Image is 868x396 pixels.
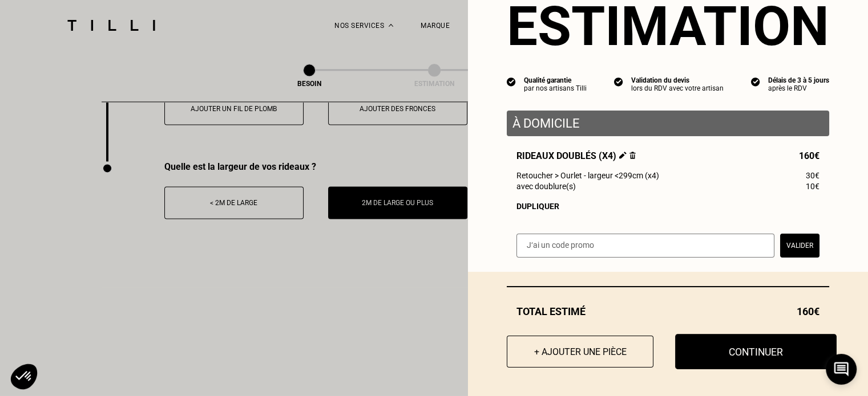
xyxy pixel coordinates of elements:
div: Total estimé [507,305,829,317]
div: lors du RDV avec votre artisan [631,84,724,92]
div: Validation du devis [631,76,724,84]
span: Rideaux doublés (x4) [516,150,636,161]
span: Retoucher > Ourlet - largeur <299cm (x4) [516,171,659,180]
span: avec doublure(s) [516,182,576,191]
span: 10€ [806,182,819,191]
span: 160€ [797,305,819,317]
img: Éditer [619,152,627,159]
input: J‘ai un code promo [516,234,774,258]
div: Délais de 3 à 5 jours [768,76,829,84]
button: Continuer [675,334,837,369]
img: Supprimer [629,152,636,159]
button: + Ajouter une pièce [507,336,653,368]
span: 30€ [806,171,819,180]
div: Qualité garantie [524,76,587,84]
span: 160€ [799,150,819,161]
button: Valider [780,234,819,258]
div: après le RDV [768,84,829,92]
div: par nos artisans Tilli [524,84,587,92]
img: icon list info [614,76,623,87]
div: Dupliquer [516,202,819,211]
img: icon list info [507,76,516,87]
img: icon list info [751,76,760,87]
p: À domicile [512,116,823,130]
